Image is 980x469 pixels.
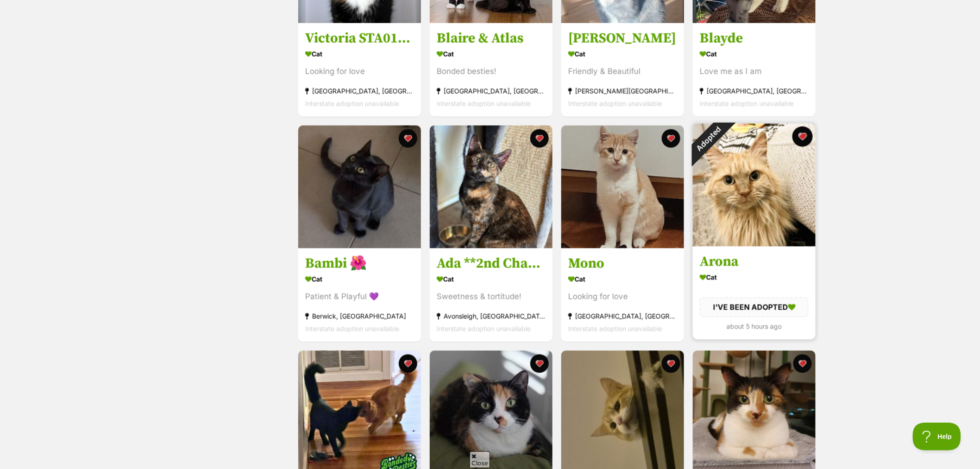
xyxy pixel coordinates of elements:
a: [PERSON_NAME] Cat Friendly & Beautiful [PERSON_NAME][GEOGRAPHIC_DATA] Interstate adoption unavail... [561,23,684,117]
div: Cat [437,273,546,286]
a: Ada **2nd Chance Cat Rescue** Cat Sweetness & tortitude! Avonsleigh, [GEOGRAPHIC_DATA] Interstate... [430,248,553,342]
a: Mono Cat Looking for love [GEOGRAPHIC_DATA], [GEOGRAPHIC_DATA] Interstate adoption unavailable fa... [561,248,684,342]
div: Cat [568,273,677,286]
div: Friendly & Beautiful [568,65,677,78]
div: Patient & Playful 💜 [305,291,414,303]
a: Arona Cat I'VE BEEN ADOPTED about 5 hours ago favourite [693,246,816,339]
a: Blaire & Atlas Cat Bonded besties! [GEOGRAPHIC_DATA], [GEOGRAPHIC_DATA] Interstate adoption unava... [430,23,553,117]
h3: Blayde [700,30,809,47]
span: Interstate adoption unavailable [437,325,531,333]
button: favourite [399,129,417,148]
div: I'VE BEEN ADOPTED [700,298,809,317]
h3: Victoria STA013946 [305,30,414,47]
span: Interstate adoption unavailable [568,325,662,333]
span: Interstate adoption unavailable [305,325,399,333]
div: [GEOGRAPHIC_DATA], [GEOGRAPHIC_DATA] [437,85,546,97]
div: Cat [700,271,809,284]
img: Mono [561,126,684,248]
button: favourite [662,355,680,373]
div: [GEOGRAPHIC_DATA], [GEOGRAPHIC_DATA] [700,85,809,97]
div: Cat [437,47,546,61]
div: Avonsleigh, [GEOGRAPHIC_DATA] [437,310,546,323]
a: Adopted [693,239,816,248]
div: Berwick, [GEOGRAPHIC_DATA] [305,310,414,323]
span: Interstate adoption unavailable [305,100,399,108]
div: Adopted [681,112,736,167]
div: [PERSON_NAME][GEOGRAPHIC_DATA] [568,85,677,97]
button: favourite [662,129,680,148]
img: Arona [693,124,816,247]
div: [GEOGRAPHIC_DATA], [GEOGRAPHIC_DATA] [305,85,414,97]
div: Sweetness & tortitude! [437,291,546,303]
div: Cat [568,47,677,61]
div: Looking for love [568,291,677,303]
button: favourite [530,129,549,148]
h3: [PERSON_NAME] [568,30,677,47]
button: favourite [793,355,812,373]
iframe: Help Scout Beacon - Open [913,423,961,450]
span: Interstate adoption unavailable [568,100,662,108]
span: Close [470,451,490,468]
h3: Blaire & Atlas [437,30,546,47]
a: Victoria STA013946 Cat Looking for love [GEOGRAPHIC_DATA], [GEOGRAPHIC_DATA] Interstate adoption ... [298,23,421,117]
div: about 5 hours ago [700,320,809,333]
h3: Arona [700,253,809,271]
div: Cat [305,273,414,286]
img: Bambi 🌺 [298,126,421,248]
a: Blayde Cat Love me as I am [GEOGRAPHIC_DATA], [GEOGRAPHIC_DATA] Interstate adoption unavailable f... [693,23,816,117]
div: Bonded besties! [437,65,546,78]
div: Love me as I am [700,65,809,78]
button: favourite [530,355,549,373]
a: Bambi 🌺 Cat Patient & Playful 💜 Berwick, [GEOGRAPHIC_DATA] Interstate adoption unavailable favourite [298,248,421,342]
div: [GEOGRAPHIC_DATA], [GEOGRAPHIC_DATA] [568,310,677,323]
h3: Mono [568,255,677,273]
h3: Bambi 🌺 [305,255,414,273]
span: Interstate adoption unavailable [700,100,794,108]
div: Cat [700,47,809,61]
h3: Ada **2nd Chance Cat Rescue** [437,255,546,273]
div: Cat [305,47,414,61]
span: Interstate adoption unavailable [437,100,531,108]
button: favourite [399,355,417,373]
img: Ada **2nd Chance Cat Rescue** [430,126,553,248]
div: Looking for love [305,65,414,78]
button: favourite [792,127,813,147]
